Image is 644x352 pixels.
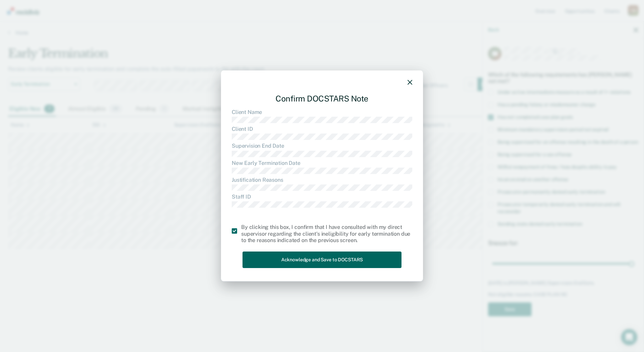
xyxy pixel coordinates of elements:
[232,88,412,109] div: Confirm DOCSTARS Note
[232,177,412,183] dt: Justification Reasons
[232,126,412,132] dt: Client ID
[232,143,412,149] dt: Supervision End Date
[232,194,412,200] dt: Staff ID
[232,160,412,166] dt: New Early Termination Date
[232,109,412,115] dt: Client Name
[241,224,412,244] div: By clicking this box, I confirm that I have consulted with my direct supervisor regarding the cli...
[243,252,401,268] button: Acknowledge and Save to DOCSTARS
